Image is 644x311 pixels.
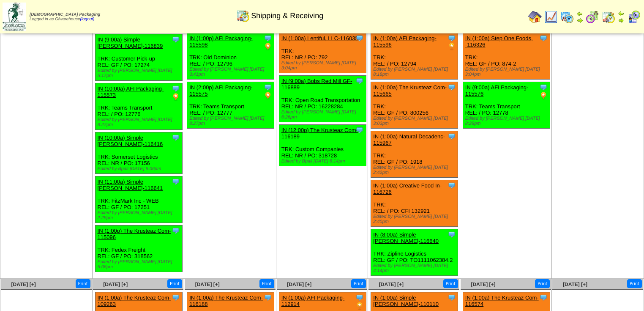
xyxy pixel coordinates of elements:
[373,294,439,307] a: IN (1:00a) Simple [PERSON_NAME]-110110
[281,159,366,164] div: Edited by Bpali [DATE] 6:14pm
[76,279,90,288] button: Print
[355,126,364,134] img: Tooltip
[167,279,182,288] button: Print
[539,293,548,302] img: Tooltip
[95,176,182,223] div: TRK: FitzMark Inc - WEB REL: GF / PO: 17251
[236,9,250,22] img: calendarinout.gif
[371,131,458,178] div: TRK: REL: GF / PO: 1918
[351,279,366,288] button: Print
[264,293,272,302] img: Tooltip
[11,281,36,287] a: [DATE] [+]
[448,230,456,239] img: Tooltip
[448,181,456,190] img: Tooltip
[627,10,641,24] img: calendarcustomer.gif
[373,182,442,195] a: IN (1:00a) Creative Food In-116726
[251,11,323,20] span: Shipping & Receiving
[371,33,458,80] div: TRK: REL: / PO: 12794
[264,91,272,100] img: PO
[448,83,456,91] img: Tooltip
[539,34,548,42] img: Tooltip
[373,133,445,146] a: IN (1:00a) Natural Decadenc-115967
[98,228,171,240] a: IN (1:00p) The Krusteaz Com-115096
[98,135,163,147] a: IN (10:00a) Simple [PERSON_NAME]-116416
[98,68,182,78] div: Edited by [PERSON_NAME] [DATE] 5:17pm
[172,133,180,142] img: Tooltip
[264,34,272,42] img: Tooltip
[373,165,458,175] div: Edited by [PERSON_NAME] [DATE] 2:42pm
[98,36,163,49] a: IN (9:00a) Simple [PERSON_NAME]-116839
[448,34,456,42] img: Tooltip
[448,42,456,51] img: PO
[602,10,615,24] img: calendarinout.gif
[373,84,447,97] a: IN (1:00a) The Krusteaz Com-115665
[560,10,574,24] img: calendarprod.gif
[544,10,558,24] img: line_graph.gif
[465,116,550,126] div: Edited by [PERSON_NAME] [DATE] 8:28pm
[465,67,550,77] div: Edited by [PERSON_NAME] [DATE] 3:04pm
[465,294,539,307] a: IN (1:00a) The Krusteaz Com-116574
[3,3,26,31] img: zoroco-logo-small.webp
[528,10,542,24] img: home.gif
[281,35,358,41] a: IN (1:00a) Lentiful, LLC-116035
[465,35,533,48] a: IN (1:00a) Step One Foods, -116326
[98,259,182,270] div: Edited by [PERSON_NAME] [DATE] 5:06pm
[95,132,182,174] div: TRK: Somerset Logistics REL: NR / PO: 17156
[279,76,366,122] div: TRK: Open Road Transportation REL: NR / PO: 16228284
[373,35,437,48] a: IN (1:00a) AFI Packaging-115596
[471,281,495,287] a: [DATE] [+]
[264,42,272,51] img: PO
[98,85,164,98] a: IN (10:00a) AFI Packaging-115573
[539,91,548,100] img: PO
[371,180,458,227] div: TRK: REL: / PO: CFI 132921
[189,294,263,307] a: IN (1:00a) The Krusteaz Com-116188
[463,33,550,80] div: TRK: REL: GF / PO: 874-2
[373,67,458,77] div: Edited by [PERSON_NAME] [DATE] 8:18pm
[103,281,128,287] span: [DATE] [+]
[627,279,642,288] button: Print
[98,117,182,127] div: Edited by [PERSON_NAME] [DATE] 8:27pm
[95,34,182,81] div: TRK: Customer Pick-up REL: GF / PO: 17274
[281,61,366,71] div: Edited by [PERSON_NAME] [DATE] 3:04pm
[379,281,404,287] a: [DATE] [+]
[279,33,366,73] div: TRK: REL: NR / PO: 792
[189,84,253,97] a: IN (2:00p) AFI Packaging-115575
[448,132,456,140] img: Tooltip
[586,10,599,24] img: calendarblend.gif
[448,293,456,302] img: Tooltip
[465,84,529,97] a: IN (9:00a) AFI Packaging-115576
[187,33,274,80] div: TRK: Old Dominion REL: / PO: 12796
[189,67,274,77] div: Edited by [PERSON_NAME] [DATE] 3:41pm
[172,293,180,302] img: Tooltip
[355,34,364,42] img: Tooltip
[371,229,458,276] div: TRK: Zipline Logistics REL: GF / PO: TO1111062384.2
[98,294,171,307] a: IN (1:00a) The Krusteaz Com-109263
[281,110,366,120] div: Edited by [PERSON_NAME] [DATE] 6:26pm
[355,77,364,85] img: Tooltip
[98,179,163,191] a: IN (11:00a) Simple [PERSON_NAME]-116641
[172,35,180,44] img: Tooltip
[618,10,625,17] img: arrowleft.gif
[355,302,364,310] img: PO
[576,17,583,24] img: arrowright.gif
[373,263,458,273] div: Edited by [PERSON_NAME] [DATE] 4:14pm
[535,279,550,288] button: Print
[172,177,180,186] img: Tooltip
[30,12,100,22] span: Logged in as Gfwarehouse
[287,281,311,287] a: [DATE] [+]
[98,166,182,171] div: Edited by Bpali [DATE] 8:06pm
[189,116,274,126] div: Edited by [PERSON_NAME] [DATE] 8:27pm
[618,17,625,24] img: arrowright.gif
[539,83,548,91] img: Tooltip
[281,78,352,91] a: IN (9:00a) Bobs Red Mill GF-116889
[172,84,180,93] img: Tooltip
[443,279,458,288] button: Print
[563,281,587,287] a: [DATE] [+]
[30,12,100,17] span: [DEMOGRAPHIC_DATA] Packaging
[195,281,220,287] a: [DATE] [+]
[463,82,550,129] div: TRK: Teams Transport REL: / PO: 12778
